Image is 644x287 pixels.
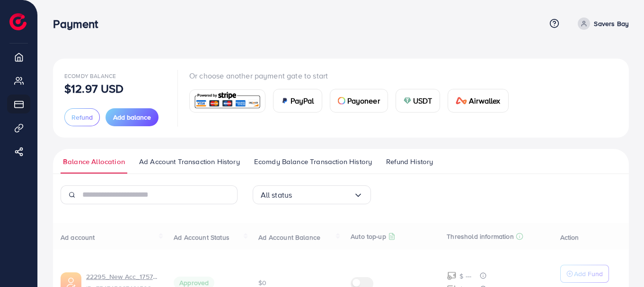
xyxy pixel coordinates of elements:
button: Add balance [106,108,159,126]
div: Search for option [253,185,371,204]
span: Balance Allocation [63,157,125,167]
span: Add balance [113,113,151,122]
span: Ecomdy Balance Transaction History [254,157,372,167]
a: cardPayoneer [330,89,388,113]
img: card [338,97,345,104]
img: card [281,97,289,104]
iframe: Chat [604,244,637,280]
p: Or choose another payment gate to start [189,70,516,81]
h3: Payment [53,17,106,31]
span: Refund [71,113,93,122]
img: logo [9,13,26,30]
p: $12.97 USD [64,83,124,94]
a: cardPayPal [273,89,322,113]
span: Airwallex [469,95,500,106]
button: Refund [64,108,100,126]
img: card [456,97,467,104]
span: Ecomdy Balance [64,72,116,80]
a: cardUSDT [396,89,441,113]
span: Ad Account Transaction History [139,157,240,167]
a: card [189,89,265,113]
span: USDT [413,95,432,106]
img: card [404,97,411,104]
input: Search for option [292,188,353,202]
span: Payoneer [347,95,380,106]
img: card [193,91,262,111]
a: Savers Bay [574,17,629,30]
span: PayPal [291,95,314,106]
span: All status [261,188,292,202]
p: Savers Bay [594,18,629,29]
span: Refund History [386,157,433,167]
a: cardAirwallex [448,89,508,113]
